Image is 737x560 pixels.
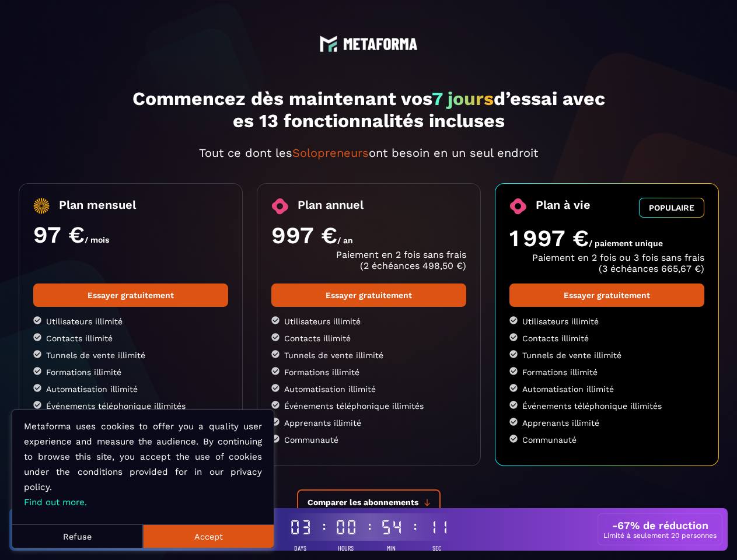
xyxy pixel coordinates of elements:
[33,333,228,343] li: Contacts illimité
[509,418,518,426] img: checked
[271,367,280,375] img: checked
[509,367,704,377] li: Formations illimité
[509,384,518,392] img: checked
[33,384,228,394] li: Automatisation illimité
[271,350,280,358] img: checked
[19,87,719,132] h1: Commencez dès maintenant vos d’essai avec
[271,222,337,249] span: 997 €
[271,418,466,428] li: Apprenants illimité
[33,350,41,358] img: checked
[271,316,280,324] img: checked
[509,435,518,443] img: checked
[335,518,357,536] div: 00
[33,283,228,307] a: Essayer gratuitement
[271,418,280,426] img: checked
[271,367,466,377] li: Formations illimité
[294,544,306,552] span: Days
[271,333,466,343] li: Contacts illimité
[509,435,704,444] li: Communauté
[271,249,466,271] p: Paiement en 2 fois sans frais (2 échéances 498,50 €)
[33,401,228,411] li: Événements téléphonique illimités
[19,110,719,132] p: es 13 fonctionnalités incluses
[271,333,280,341] img: checked
[271,401,280,409] img: checked
[589,239,663,248] span: / paiement unique
[320,35,337,52] img: logo
[612,519,708,531] h3: -67% de réduction
[33,367,41,375] img: checked
[426,518,448,536] div: 11
[432,87,494,110] span: 7 jours
[271,384,466,394] li: Automatisation illimité
[509,252,704,274] p: Paiement en 2 fois ou 3 fois sans frais (3 échéances 665,67 €)
[509,418,704,428] li: Apprenants illimité
[509,384,704,394] li: Automatisation illimité
[33,316,228,326] li: Utilisateurs illimité
[603,531,717,540] p: Limité à seulement 20 personnes
[59,198,136,214] span: Plan mensuel
[19,146,719,160] p: Tout ce dont les ont besoin en un seul endroit
[298,198,364,215] span: Plan annuel
[297,489,441,515] button: Comparer les abonnements
[509,316,704,326] li: Utilisateurs illimité
[33,221,85,249] span: 97 €
[271,435,280,443] img: checked
[308,498,418,507] span: Comparer les abonnements
[509,283,704,307] a: Essayer gratuitement
[509,333,704,343] li: Contacts illimité
[271,401,466,411] li: Événements téléphonique illimités
[271,316,466,326] li: Utilisateurs illimité
[33,401,41,409] img: checked
[509,333,518,341] img: checked
[24,497,87,508] a: Find out more.
[338,544,354,552] span: Hours
[509,350,518,358] img: checked
[639,198,704,218] button: POPULAIRE
[143,524,274,548] button: Accept
[509,401,518,409] img: checked
[85,235,109,244] span: / mois
[509,401,704,411] li: Événements téléphonique illimités
[33,350,228,360] li: Tunnels de vente illimité
[271,435,466,444] li: Communauté
[387,544,396,552] span: Min
[271,384,280,392] img: checked
[33,367,228,377] li: Formations illimité
[509,225,589,252] span: 1 997 €
[33,316,41,324] img: checked
[509,367,518,375] img: checked
[509,316,518,324] img: checked
[12,524,143,548] button: Refuse
[33,333,41,341] img: checked
[271,350,466,360] li: Tunnels de vente illimité
[271,283,466,307] a: Essayer gratuitement
[292,146,369,160] span: Solopreneurs
[432,544,441,552] span: Sec
[33,384,41,392] img: checked
[380,518,403,536] div: 54
[289,518,312,536] div: 03
[509,350,704,360] li: Tunnels de vente illimité
[649,203,694,212] span: POPULAIRE
[343,38,418,50] img: logo
[536,198,591,218] span: Plan à vie
[24,419,262,510] p: Metaforma uses cookies to offer you a quality user experience and measure the audience. By contin...
[337,236,353,245] span: / an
